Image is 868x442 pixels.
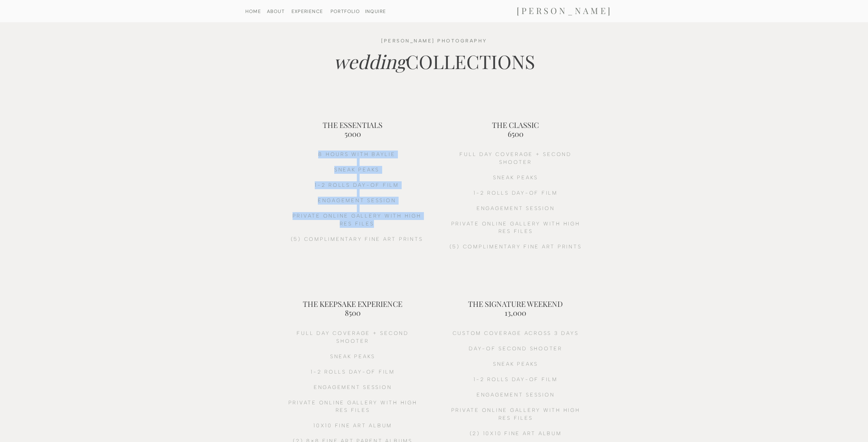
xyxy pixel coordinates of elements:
a: HOME [236,9,271,13]
a: ABOUT [258,9,294,13]
a: PORTFOLIO [328,9,363,13]
h2: THE ESSENTIALS 5000 [297,120,408,130]
a: [PERSON_NAME] [496,5,633,17]
h2: THE SIGNATURE WEEKEND 13,000 [460,299,571,309]
i: wedding [334,49,406,74]
h2: full day coverage + second shooter sneak peaks 1-2 ROLLS DAY-OF FILM ENGAGEMENT SESSION PRIVATE O... [446,151,585,274]
h2: THE CLASSIC 6500 [460,120,571,130]
a: EXPERIENCE [290,9,325,13]
h3: [PERSON_NAME] PHOTOGRAPHY [357,37,512,44]
h2: THE KEEPSAKE EXPERIENCE 8500 [297,299,408,309]
h2: COLLECTIONS [256,47,613,86]
a: INQUIRE [363,9,388,13]
h2: 8 HOURS witH BAYLIE sneak peaks 1-2 ROLLS DAY-OF FILM ENGAGEMENT SESSION PRIVATE ONLINE GALLERY W... [287,151,427,274]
